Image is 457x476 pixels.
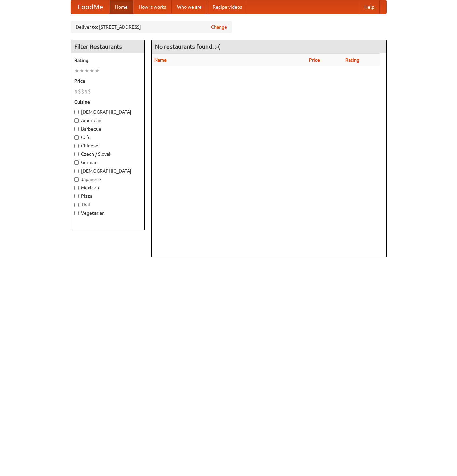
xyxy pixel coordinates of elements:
[74,57,141,64] h5: Rating
[309,57,320,63] a: Price
[81,88,84,95] li: $
[74,144,79,148] input: Chinese
[155,43,220,50] ng-pluralize: No restaurants found. :-(
[207,0,247,14] a: Recipe videos
[172,0,207,14] a: Who we are
[74,210,141,216] label: Vegetarian
[71,21,232,33] div: Deliver to: [STREET_ADDRESS]
[74,134,141,141] label: Cafe
[74,168,141,174] label: [DEMOGRAPHIC_DATA]
[74,201,141,208] label: Thai
[74,184,141,191] label: Mexican
[74,186,79,190] input: Mexican
[74,118,79,123] input: American
[89,67,94,74] li: ★
[154,57,167,63] a: Name
[74,117,141,124] label: American
[71,0,110,14] a: FoodMe
[74,78,141,84] h5: Price
[74,152,79,156] input: Czech / Slovak
[74,176,141,183] label: Japanese
[74,211,79,215] input: Vegetarian
[74,160,79,165] input: German
[84,67,89,74] li: ★
[78,88,81,95] li: $
[74,169,79,173] input: [DEMOGRAPHIC_DATA]
[211,24,227,30] a: Change
[84,88,88,95] li: $
[133,0,172,14] a: How it works
[74,142,141,149] label: Chinese
[74,67,79,74] li: ★
[94,67,100,74] li: ★
[74,203,79,207] input: Thai
[110,0,133,14] a: Home
[74,194,79,198] input: Pizza
[71,40,144,53] h4: Filter Restaurants
[74,110,79,114] input: [DEMOGRAPHIC_DATA]
[74,193,141,199] label: Pizza
[74,99,141,105] h5: Cuisine
[74,88,78,95] li: $
[74,159,141,166] label: German
[88,88,91,95] li: $
[359,0,380,14] a: Help
[74,125,141,132] label: Barbecue
[74,127,79,131] input: Barbecue
[74,109,141,115] label: [DEMOGRAPHIC_DATA]
[79,67,84,74] li: ★
[345,57,359,63] a: Rating
[74,151,141,157] label: Czech / Slovak
[74,135,79,140] input: Cafe
[74,177,79,182] input: Japanese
